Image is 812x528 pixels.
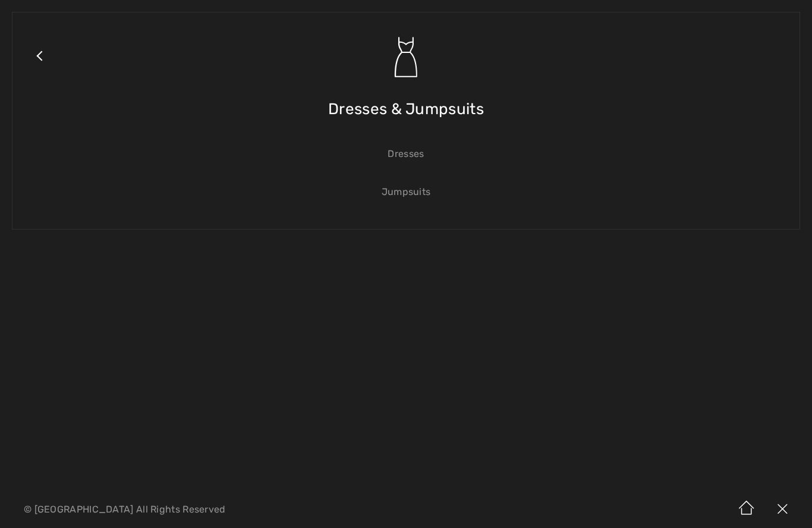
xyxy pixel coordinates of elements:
[29,8,53,19] span: Chat
[24,505,477,514] p: © [GEOGRAPHIC_DATA] All Rights Reserved
[24,179,788,205] a: Jumpsuits
[328,88,484,130] span: Dresses & Jumpsuits
[729,491,764,528] img: Home
[764,491,800,528] img: X
[24,141,788,167] a: Dresses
